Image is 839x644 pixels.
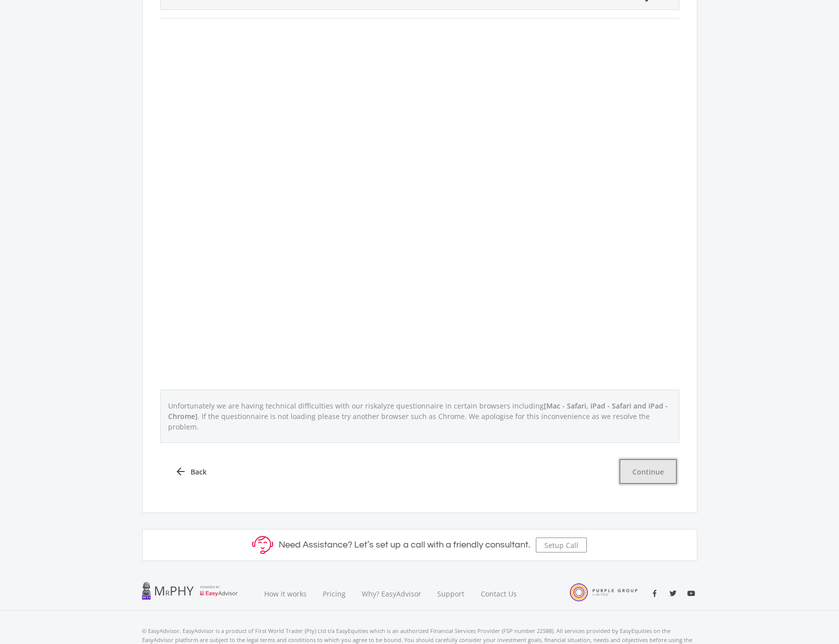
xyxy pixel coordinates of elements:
[315,577,354,610] a: Pricing
[473,577,526,610] a: Contact Us
[256,577,315,610] a: How it works
[279,539,530,550] h5: Need Assistance? Let’s set up a call with a friendly consultant.
[191,466,207,477] span: Back
[175,465,187,477] i: arrow_back
[429,577,473,610] a: Support
[536,537,587,552] button: Setup Call
[168,401,668,421] span: [Mac - Safari, iPad - Safari and iPad - Chrome]
[619,459,677,484] button: Continue
[163,459,219,484] a: arrow_back Back
[354,577,429,610] a: Why? EasyAdvisor
[163,398,676,434] p: Unfortunately we are having technical difficulties with our riskalyze questionnaire in certain br...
